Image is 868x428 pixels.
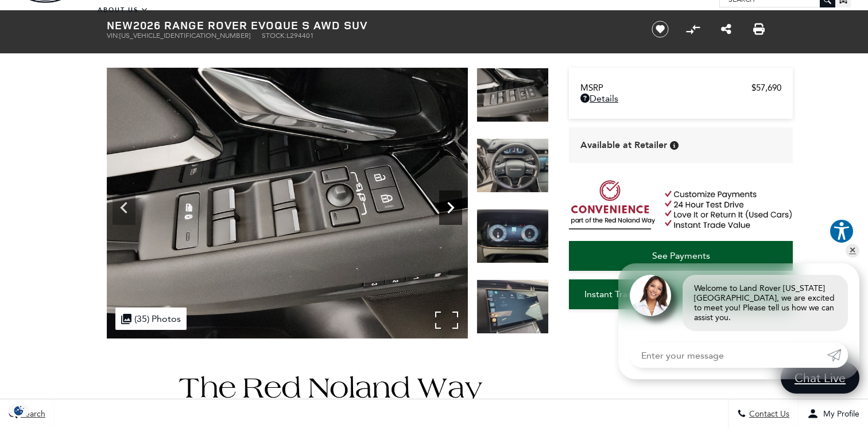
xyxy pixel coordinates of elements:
div: Vehicle is in stock and ready for immediate delivery. Due to demand, availability is subject to c... [670,141,679,150]
span: Instant Trade Value [584,289,663,299]
img: New 2026 Seoul Pearl Silver Land Rover S image 19 [476,138,549,193]
button: Explore your accessibility options [829,219,854,244]
a: Print this New 2026 Range Rover Evoque S AWD SUV [753,22,765,36]
a: Instant Trade Value [569,279,678,309]
span: $57,690 [751,83,781,93]
span: MSRP [580,83,751,93]
span: See Payments [652,250,710,261]
img: New 2026 Seoul Pearl Silver Land Rover S image 21 [476,279,549,334]
img: New 2026 Seoul Pearl Silver Land Rover S image 20 [476,209,549,263]
button: Save vehicle [648,20,673,38]
span: Available at Retailer [580,139,667,151]
span: Stock: [262,32,286,40]
div: (35) Photos [115,308,187,330]
a: Share this New 2026 Range Rover Evoque S AWD SUV [721,22,731,36]
a: Details [580,93,781,104]
button: Open user profile menu [799,399,868,428]
span: My Profile [819,409,859,419]
span: L294401 [286,32,314,40]
h1: 2026 Range Rover Evoque S AWD SUV [107,19,632,32]
div: Next [439,190,462,225]
img: New 2026 Seoul Pearl Silver Land Rover S image 18 [107,68,468,338]
span: [US_VEHICLE_IDENTIFICATION_NUMBER] [119,32,250,40]
div: Welcome to Land Rover [US_STATE][GEOGRAPHIC_DATA], we are excited to meet you! Please tell us how... [683,275,848,331]
div: Previous [113,190,135,225]
button: Compare Vehicle [684,21,702,38]
a: See Payments [569,241,793,271]
span: Contact Us [746,409,789,419]
aside: Accessibility Help Desk [829,219,854,246]
img: Agent profile photo [630,275,671,316]
div: Privacy Settings [6,404,32,417]
input: Enter your message [630,343,827,368]
a: Submit [827,343,848,368]
span: VIN: [107,32,119,40]
strong: New [107,17,133,33]
a: MSRP $57,690 [580,83,781,93]
img: New 2026 Seoul Pearl Silver Land Rover S image 18 [476,68,549,122]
